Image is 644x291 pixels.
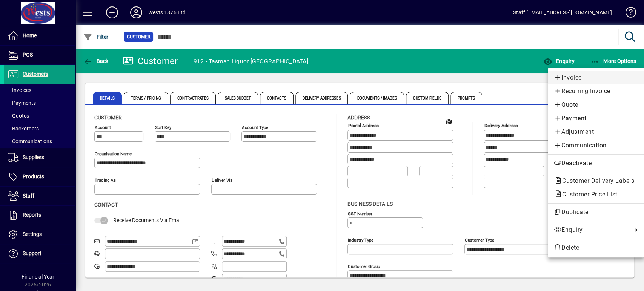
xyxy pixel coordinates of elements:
[554,159,638,168] span: Deactivate
[554,191,621,198] span: Customer Price List
[554,243,638,252] span: Delete
[554,177,638,184] span: Customer Delivery Labels
[554,141,638,150] span: Communication
[554,208,638,217] span: Duplicate
[554,87,638,96] span: Recurring Invoice
[554,100,638,109] span: Quote
[554,127,638,136] span: Adjustment
[554,114,638,123] span: Payment
[548,156,644,170] button: Deactivate customer
[554,225,629,234] span: Enquiry
[554,73,638,82] span: Invoice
